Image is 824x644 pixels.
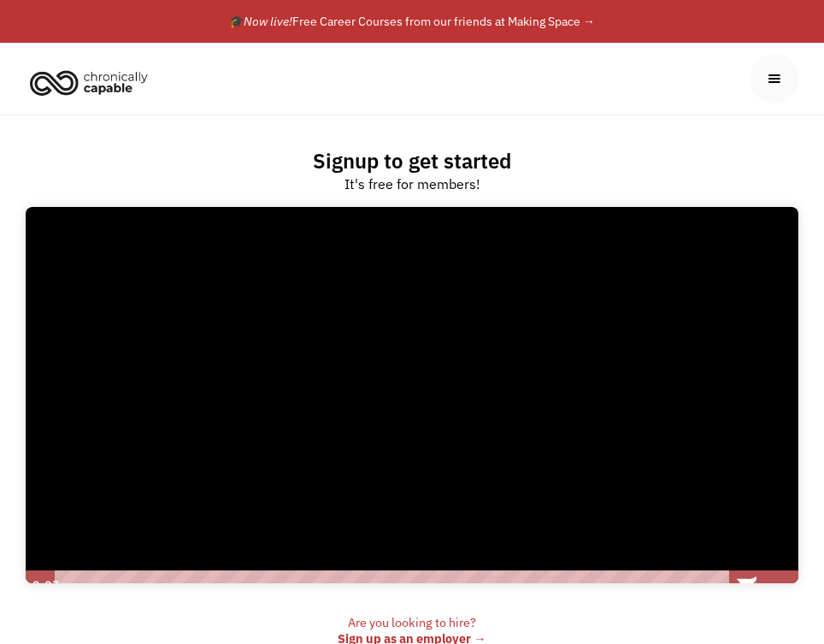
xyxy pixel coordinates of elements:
div: 🎓 Free Career Courses from our friends at Making Space → [229,11,595,32]
h2: Signup to get started [313,148,511,174]
div: It's free for members! [344,174,480,194]
img: Chronically Capable logo [25,63,153,101]
em: Now live! [244,14,292,29]
div: Playbar [63,570,721,600]
button: Show more buttons [764,570,798,600]
a: Wistia Logo -- Learn More [730,570,764,600]
a: home [25,63,161,101]
div: menu [750,54,799,103]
